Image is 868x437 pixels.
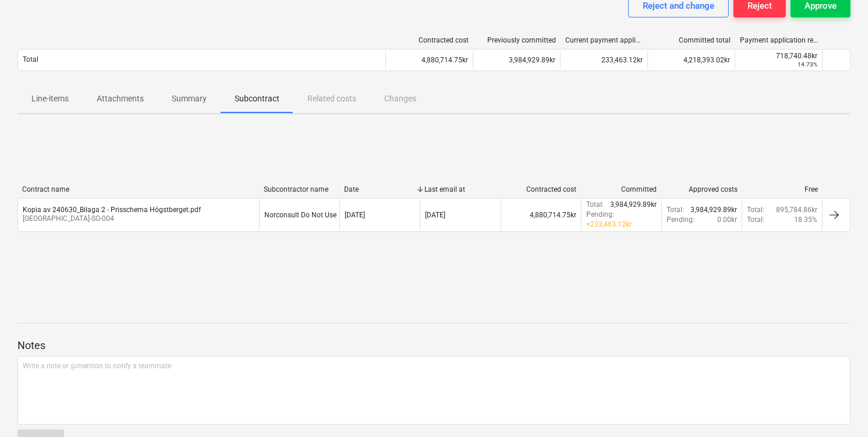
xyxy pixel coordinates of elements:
[586,200,604,210] p: Total :
[740,52,817,60] div: 718,740.48kr
[264,185,335,193] div: Subcontractor name
[344,185,415,193] div: Date
[23,214,201,224] p: [GEOGRAPHIC_DATA]-SO-004
[798,61,817,68] small: 14.73%
[23,206,201,214] div: Kopia av 240630_Bilaga 2 - Prisschema Högstberget.pdf
[22,185,254,193] div: Contract name
[425,185,496,193] div: Last email at
[97,93,144,105] p: Attachments
[666,185,737,193] div: Approved costs
[747,185,818,193] div: Free
[345,211,365,219] div: [DATE]
[264,211,336,219] div: Norconsult Do Not Use
[31,93,69,105] p: Line-items
[23,55,38,65] p: Total
[610,200,657,210] p: 3,984,929.89kr
[717,215,737,225] p: 0.00kr
[172,93,207,105] p: Summary
[478,36,556,44] div: Previously committed
[391,36,469,44] div: Contracted cost
[810,381,868,437] iframe: Chat Widget
[776,205,817,215] p: 895,784.86kr
[740,36,818,44] div: Payment application remaining
[586,220,632,230] p: + 233,463.12kr
[586,185,657,193] div: Committed
[235,93,279,105] p: Subcontract
[747,215,764,225] p: Total :
[425,211,445,219] div: [DATE]
[17,339,851,353] p: Notes
[794,215,817,225] p: 18.35%
[505,185,576,193] div: Contracted cost
[810,381,868,437] div: Chatt-widget
[473,51,560,69] div: 3,984,929.89kr
[586,210,614,220] p: Pending :
[653,36,731,44] div: Committed total
[501,200,581,230] div: 4,880,714.75kr
[560,51,647,69] div: 233,463.12kr
[690,205,737,215] p: 3,984,929.89kr
[647,51,735,69] div: 4,218,393.02kr
[565,36,643,44] div: Current payment application
[747,205,764,215] p: Total :
[667,215,695,225] p: Pending :
[667,205,684,215] p: Total :
[385,51,473,69] div: 4,880,714.75kr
